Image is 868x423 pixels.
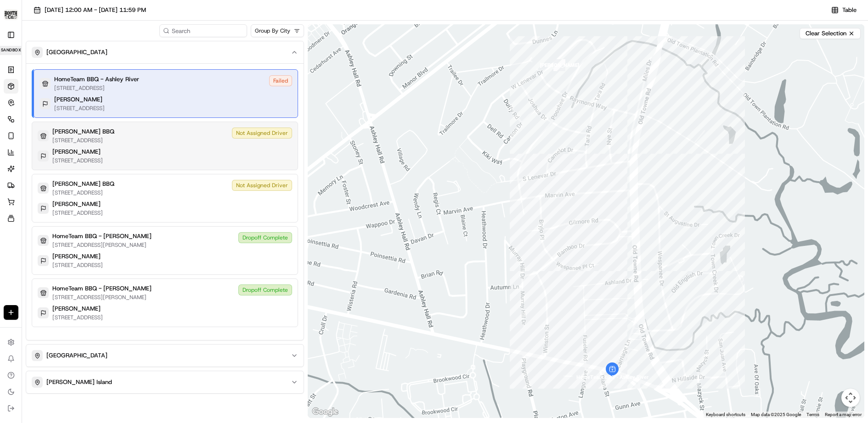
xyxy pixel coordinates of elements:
[52,241,152,249] p: [STREET_ADDRESS][PERSON_NAME]
[29,4,150,17] button: [DATE] 12:00 AM - [DATE] 11:59 PM
[26,345,304,367] button: [GEOGRAPHIC_DATA]
[26,371,304,393] button: [PERSON_NAME] Island
[52,209,103,217] p: [STREET_ADDRESS]
[52,157,103,164] p: [STREET_ADDRESS]
[18,133,70,142] span: Knowledge Base
[706,412,745,418] button: Keyboard shortcuts
[4,4,18,26] button: Booth Co.
[800,28,861,39] button: Clear Selection
[65,155,111,162] a: Powered byPylon
[52,200,101,208] p: [PERSON_NAME]
[156,90,167,101] button: Start new chat
[24,59,165,68] input: Got a question? Start typing here...
[52,294,152,301] p: [STREET_ADDRESS][PERSON_NAME]
[52,252,101,261] p: [PERSON_NAME]
[52,232,152,240] p: HomeTeam BBQ - [PERSON_NAME]
[553,59,565,71] div: waypoint-job_67eyeFx66pChdqzu4NegLi
[31,96,116,104] div: We're available if you need us!
[52,262,103,269] p: [STREET_ADDRESS]
[842,6,857,14] span: Table
[74,129,151,145] a: 💻API Documentation
[54,84,139,92] p: [STREET_ADDRESS]
[52,148,101,156] p: [PERSON_NAME]
[310,406,340,418] img: Google
[4,9,18,20] img: Booth Co.
[9,36,167,51] p: Welcome 👋
[31,87,151,96] div: Start new chat
[310,406,340,418] a: Open this area in Google Maps (opens a new window)
[605,362,620,377] div: pickup-job_67eyeFx66pChdqzu4NegLi
[9,9,28,27] img: Nash
[46,378,112,386] p: [PERSON_NAME] Island
[52,305,101,313] p: [PERSON_NAME]
[26,63,304,340] div: [GEOGRAPHIC_DATA]
[54,75,139,83] p: HomeTeam BBQ - Ashley River
[6,129,74,145] a: 📗Knowledge Base
[806,412,819,417] a: Terms (opens in new tab)
[825,412,862,417] a: Report a map error
[52,128,114,136] p: [PERSON_NAME] BBQ
[9,134,17,141] div: 📗
[751,412,801,417] span: Map data ©2025 Google
[52,284,152,293] p: HomeTeam BBQ - [PERSON_NAME]
[26,41,304,63] button: [GEOGRAPHIC_DATA]
[9,87,26,104] img: 1736555255976-a54dd68f-1ca7-489b-9aae-adbdc363a1c4
[52,180,114,188] p: [PERSON_NAME] BBQ
[78,134,85,141] div: 💻
[159,24,247,37] input: Search
[255,27,290,34] span: Group By City
[54,105,105,112] p: [STREET_ADDRESS]
[52,314,103,321] p: [STREET_ADDRESS]
[46,48,107,56] p: [GEOGRAPHIC_DATA]
[52,189,114,196] p: [STREET_ADDRESS]
[91,155,111,162] span: Pylon
[606,371,618,383] div: waypoint-job_67eyeFx66pChdqzu4NegLi
[52,137,114,144] p: [STREET_ADDRESS]
[45,6,146,14] span: [DATE] 12:00 AM - [DATE] 11:59 PM
[87,133,147,142] span: API Documentation
[827,4,861,17] button: Table
[46,351,107,360] p: [GEOGRAPHIC_DATA]
[841,389,860,407] button: Map camera controls
[54,95,102,104] p: [PERSON_NAME]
